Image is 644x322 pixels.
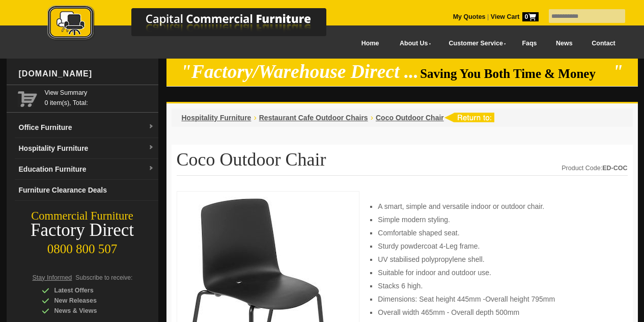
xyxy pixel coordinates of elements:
h1: Coco Outdoor Chair [177,150,628,176]
a: View Summary [45,88,154,98]
a: My Quotes [453,13,486,20]
a: Capital Commercial Furniture Logo [19,5,376,45]
a: Furniture Clearance Deals [15,180,158,201]
a: Hospitality Furniture [182,114,251,122]
img: return to [444,113,494,122]
li: › [254,113,256,123]
span: 0 [522,12,539,21]
span: Saving You Both Time & Money [420,67,611,81]
div: Commercial Furniture [7,209,158,223]
div: Product Code: [562,163,627,173]
img: dropdown [148,145,154,151]
a: News [546,32,582,55]
li: Simple modern styling. [378,214,617,225]
span: Stay Informed [33,274,72,281]
a: About Us [388,32,437,55]
li: Sturdy powdercoat 4-Leg frame. [378,241,617,251]
em: "Factory/Warehouse Direct ... [181,61,418,82]
div: New Releases [42,296,138,306]
a: View Cart0 [489,13,538,20]
a: Office Furnituredropdown [15,117,158,138]
strong: ED-COC [602,165,627,172]
span: 0 item(s), Total: [45,88,154,106]
strong: View Cart [491,13,539,20]
div: News & Views [42,306,138,316]
img: Capital Commercial Furniture Logo [19,5,376,42]
a: Coco Outdoor Chair [376,114,444,122]
a: Restaurant Cafe Outdoor Chairs [259,114,368,122]
li: Comfortable shaped seat. [378,228,617,238]
a: Hospitality Furnituredropdown [15,138,158,159]
span: Subscribe to receive: [75,274,132,281]
li: Overall width 465mm - Overall depth 500mm [378,307,617,317]
a: Education Furnituredropdown [15,159,158,180]
div: Latest Offers [42,285,138,296]
a: Contact [582,32,625,55]
a: Faqs [513,32,547,55]
div: 0800 800 507 [7,237,158,256]
img: dropdown [148,166,154,172]
img: dropdown [148,124,154,130]
li: › [371,113,373,123]
div: Factory Direct [7,223,158,237]
em: " [612,61,623,82]
li: Dimensions: Seat height 445mm -Overall height 795mm [378,294,617,304]
li: Stacks 6 high. [378,281,617,291]
div: [DOMAIN_NAME] [15,59,158,89]
li: Suitable for indoor and outdoor use. [378,267,617,278]
a: Customer Service [437,32,512,55]
li: UV stabilised polypropylene shell. [378,254,617,264]
li: A smart, simple and versatile indoor or outdoor chair. [378,201,617,211]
